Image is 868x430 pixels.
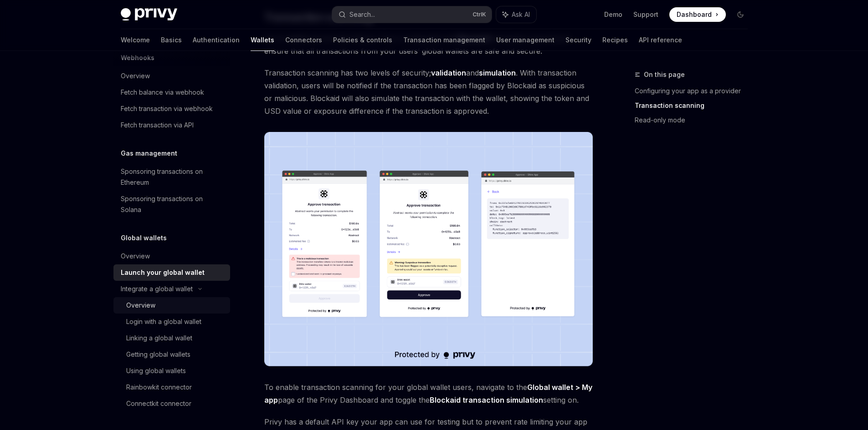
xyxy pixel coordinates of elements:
a: Connectkit connector [113,395,230,412]
a: Overview [113,297,230,314]
img: Transaction scanning UI [264,132,593,366]
a: Authentication [193,29,240,51]
span: On this page [644,69,685,80]
strong: Blockaid transaction simulation [430,395,543,405]
a: Transaction scanning [635,98,755,113]
button: Toggle dark mode [733,7,748,22]
strong: validation [431,68,466,77]
div: Integrate a global wallet [121,283,193,294]
div: Launch your global wallet [121,267,205,278]
span: To enable transaction scanning for your global wallet users, navigate to the page of the Privy Da... [264,381,593,406]
button: Ask AI [496,6,536,23]
div: Login with a global wallet [126,316,201,327]
div: Rainbowkit connector [126,382,192,393]
div: Overview [126,300,155,311]
span: Dashboard [677,10,712,19]
img: dark logo [121,8,177,21]
a: Security [565,29,591,51]
a: Configuring your app as a provider [635,84,755,98]
a: Support [633,10,658,19]
div: Overview [121,251,150,262]
a: Welcome [121,29,150,51]
a: Sponsoring transactions on Solana [113,191,230,218]
div: Fetch transaction via webhook [121,103,213,114]
div: Fetch balance via webhook [121,87,204,98]
a: Policies & controls [333,29,392,51]
a: Launch your global wallet [113,264,230,281]
a: Connectors [285,29,322,51]
div: Getting global wallets [126,349,190,360]
a: Login with a global wallet [113,314,230,330]
a: Linking a global wallet [113,330,230,346]
h5: Global wallets [121,233,167,243]
div: Overview [121,71,150,81]
a: Getting global wallets [113,346,230,363]
div: Using global wallets [126,365,186,376]
a: Demo [604,10,622,19]
div: Connectkit connector [126,398,191,409]
a: Global wallet > My app [264,383,592,405]
a: Using global wallets [113,363,230,379]
a: Rainbowkit connector [113,379,230,395]
div: Sponsoring transactions on Ethereum [121,166,225,188]
button: Search...CtrlK [332,6,492,23]
span: Transaction scanning has two levels of security; and . With transaction validation, users will be... [264,66,593,117]
a: Transaction management [403,29,485,51]
a: Overview [113,68,230,84]
span: Ctrl K [473,11,486,18]
a: Sponsoring transactions on Ethereum [113,163,230,191]
span: Ask AI [512,10,530,19]
a: Fetch transaction via API [113,117,230,133]
a: User management [496,29,555,51]
a: Recipes [602,29,628,51]
a: Wallets [251,29,274,51]
strong: simulation [479,68,516,77]
a: Fetch balance via webhook [113,84,230,101]
a: Dashboard [669,7,726,22]
a: API reference [639,29,682,51]
div: Fetch transaction via API [121,120,194,131]
a: Read-only mode [635,113,755,127]
a: Basics [161,29,182,51]
a: Overview [113,248,230,264]
div: Sponsoring transactions on Solana [121,193,225,215]
h5: Gas management [121,148,177,159]
div: Search... [349,9,375,20]
a: Fetch transaction via webhook [113,101,230,117]
div: Linking a global wallet [126,333,192,344]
